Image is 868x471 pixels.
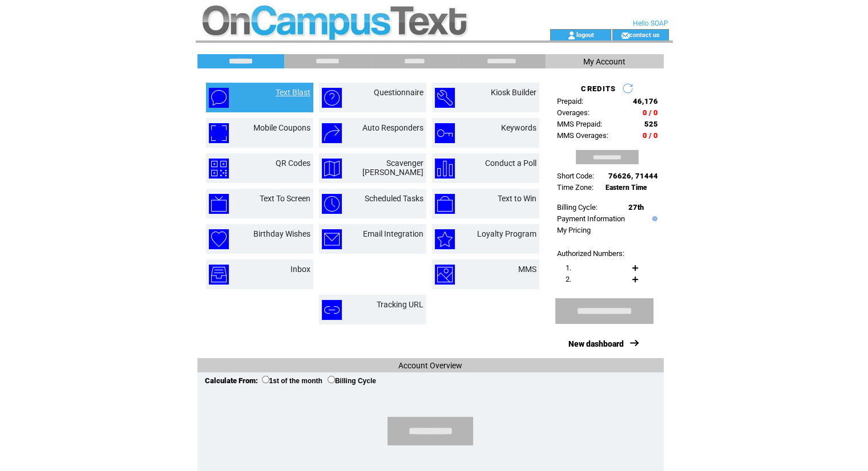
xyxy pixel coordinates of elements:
a: Payment Information [557,214,625,223]
img: tracking-url.png [322,300,342,320]
a: Text To Screen [260,194,310,203]
img: auto-responders.png [322,123,342,143]
img: conduct-a-poll.png [435,159,455,178]
span: Calculate From: [205,376,258,385]
span: MMS Overages: [557,131,608,140]
a: Birthday Wishes [253,229,310,238]
span: Time Zone: [557,183,594,192]
a: Questionnaire [374,88,423,97]
a: Loyalty Program [477,229,536,238]
span: Account Overview [398,361,462,370]
span: CREDITS [581,84,616,93]
a: MMS [518,265,536,274]
input: 1st of the month [262,376,269,383]
img: help.gif [649,216,657,221]
a: Tracking URL [377,300,423,309]
img: questionnaire.png [322,88,342,108]
a: Text to Win [498,194,536,203]
a: Scavenger [PERSON_NAME] [362,159,423,177]
span: 76626, 71444 [608,172,658,180]
a: QR Codes [276,159,310,168]
span: Eastern Time [605,184,647,192]
span: Short Code: [557,172,594,180]
img: mobile-coupons.png [209,123,229,143]
span: Overages: [557,108,590,117]
img: text-blast.png [209,88,229,108]
label: Billing Cycle [328,377,376,385]
span: MMS Prepaid: [557,120,602,128]
span: 1. [566,263,571,272]
a: New dashboard [568,339,624,348]
img: email-integration.png [322,229,342,249]
span: 0 / 0 [643,108,658,117]
a: Conduct a Poll [485,159,536,168]
span: 525 [644,120,658,128]
span: Hello SOAP [633,19,668,27]
img: account_icon.gif [567,31,576,40]
a: Keywords [501,123,536,132]
img: mms.png [435,265,455,285]
img: loyalty-program.png [435,229,455,249]
span: Authorized Numbers: [557,249,624,258]
a: Auto Responders [362,123,423,132]
span: Billing Cycle: [557,203,597,212]
label: 1st of the month [262,377,322,385]
span: 0 / 0 [643,131,658,140]
span: 46,176 [633,97,658,105]
img: text-to-screen.png [209,194,229,214]
a: Inbox [290,265,310,274]
a: contact us [629,31,660,38]
span: Prepaid: [557,97,583,105]
a: Email Integration [363,229,423,238]
img: scavenger-hunt.png [322,159,342,178]
img: contact_us_icon.gif [621,31,629,40]
input: Billing Cycle [328,376,335,383]
a: Kiosk Builder [491,88,536,97]
a: My Pricing [557,226,591,234]
img: qr-codes.png [209,159,229,178]
a: Text Blast [276,88,310,97]
span: 27th [628,203,644,212]
img: keywords.png [435,123,455,143]
span: 2. [566,275,571,283]
img: text-to-win.png [435,194,455,214]
a: Scheduled Tasks [365,194,423,203]
img: inbox.png [209,265,229,285]
img: kiosk-builder.png [435,88,455,108]
img: birthday-wishes.png [209,229,229,249]
a: logout [576,31,594,38]
img: scheduled-tasks.png [322,194,342,214]
a: Mobile Coupons [253,123,310,132]
span: My Account [583,57,625,66]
